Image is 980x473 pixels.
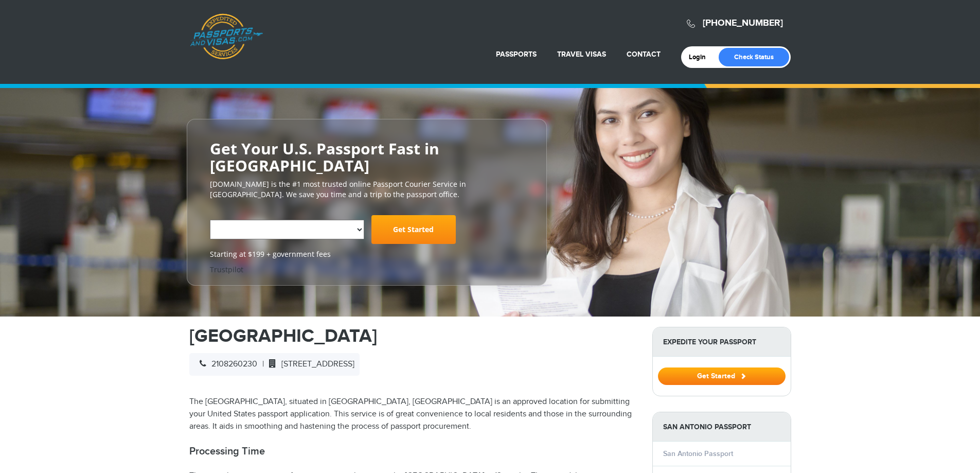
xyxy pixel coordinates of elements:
[264,359,354,369] span: [STREET_ADDRESS]
[719,48,789,66] a: Check Status
[496,50,537,59] a: Passports
[658,367,786,385] button: Get Started
[189,353,360,376] div: |
[663,449,733,458] a: San Antonio Passport
[653,412,791,442] strong: San Antonio Passport
[189,445,637,458] h2: Processing Time
[627,50,661,59] a: Contact
[557,50,606,59] a: Travel Visas
[189,396,637,433] p: The [GEOGRAPHIC_DATA], situated in [GEOGRAPHIC_DATA], [GEOGRAPHIC_DATA] is an approved location f...
[190,13,263,60] a: Passports & [DOMAIN_NAME]
[210,179,524,200] p: [DOMAIN_NAME] is the #1 most trusted online Passport Courier Service in [GEOGRAPHIC_DATA]. We sav...
[689,53,713,61] a: Login
[653,327,791,357] strong: Expedite Your Passport
[210,249,524,259] span: Starting at $199 + government fees
[189,327,637,345] h1: [GEOGRAPHIC_DATA]
[658,372,786,380] a: Get Started
[194,359,257,369] span: 2108260230
[210,140,524,174] h2: Get Your U.S. Passport Fast in [GEOGRAPHIC_DATA]
[210,265,243,274] a: Trustpilot
[371,215,456,244] a: Get Started
[703,17,783,29] a: [PHONE_NUMBER]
